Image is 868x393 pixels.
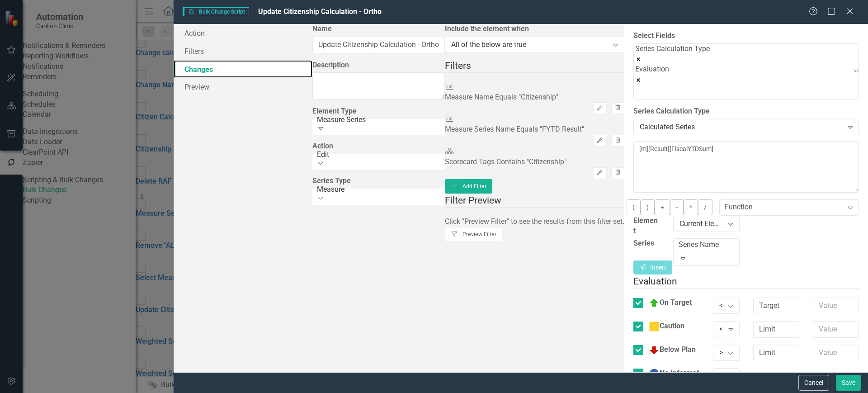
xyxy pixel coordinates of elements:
div: Caution [649,321,684,332]
input: Series Name [753,298,799,314]
div: Edit [317,149,446,160]
input: Name [312,37,445,53]
input: Series Name [753,321,799,338]
a: Filters [174,42,312,60]
button: Add Filter [445,179,492,194]
div: On Target [649,298,692,308]
label: Action [312,141,445,152]
div: Current Element [679,218,723,229]
button: Preview Filter [445,227,502,241]
label: Element [633,216,660,237]
input: Value [813,321,859,338]
button: ( [627,199,641,215]
div: Measure [317,184,446,194]
div: Evaluation [635,64,710,75]
div: No Information [649,368,709,379]
div: Measure Series Name Equals "FYTD Result" [445,124,584,135]
div: Series Calculation Type [635,44,710,54]
button: Cancel [798,375,829,391]
button: Insert [633,260,672,275]
div: Remove Evaluation [635,75,710,85]
input: Value [813,298,859,314]
div: Series Name [679,240,719,250]
div: Click "Preview Filter" to see the results from this filter set. [445,217,624,227]
legend: Evaluation [633,275,859,289]
a: Preview [174,78,312,96]
img: No Information [649,368,660,379]
label: Element Type [312,106,445,117]
div: All of the below are true [451,39,609,50]
button: Save [836,375,861,391]
a: Action [174,24,312,42]
button: / [698,199,712,215]
button: + [655,199,670,215]
button: - [670,199,684,215]
div: <= [719,324,723,335]
a: Changes [174,60,312,78]
img: Below Plan [649,345,660,355]
div: Function [725,202,753,213]
legend: Filters [445,59,624,73]
span: Update Citizenship Calculation - Ortho [258,7,382,16]
div: Measure Series [317,115,446,125]
button: ) [641,199,655,215]
input: Series Name [753,345,799,361]
label: Series Type [312,176,445,186]
legend: Filter Preview [445,194,624,208]
div: Scorecard Tags Contains "Citizenship" [445,157,566,167]
label: Series [633,238,654,249]
div: > [719,348,723,358]
div: Remove Series Calculation Type [635,54,710,65]
div: Below Plan [649,345,696,355]
div: Measure Name Equals "Citizenship" [445,92,558,103]
input: Value [813,345,859,361]
img: Caution [649,321,660,332]
textarea: [m][Result][FiscalYTDSum] [633,141,859,193]
label: Series Calculation Type [633,106,859,117]
label: Name [312,24,445,34]
div: <= [719,301,723,311]
label: Include the element when [445,24,624,34]
div: Any [719,371,723,381]
img: On Target [649,298,660,308]
span: Bulk Change Script [183,7,249,16]
div: Calculated Series [640,122,843,132]
label: Select Fields [633,31,859,41]
label: Description [312,60,445,71]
